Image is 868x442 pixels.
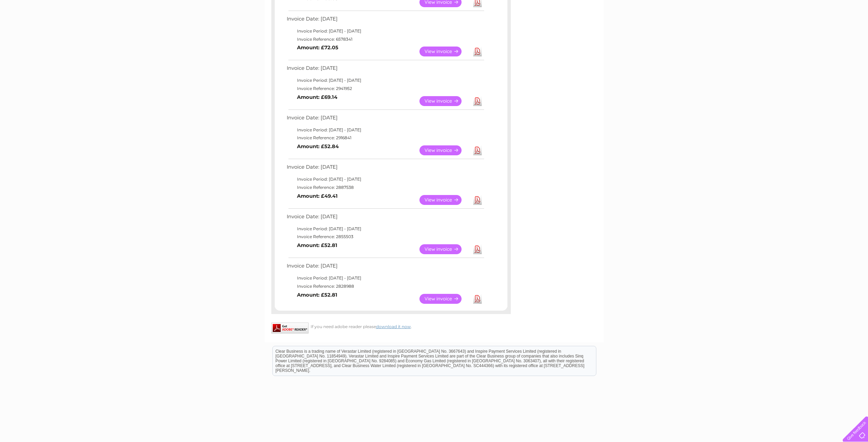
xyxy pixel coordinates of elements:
a: Blog [808,29,818,34]
a: Telecoms [784,29,804,34]
a: View [419,294,470,304]
td: Invoice Reference: 2855503 [285,233,485,241]
td: Invoice Date: [DATE] [285,162,485,175]
b: Amount: £52.81 [297,292,337,298]
a: download it now [376,324,411,329]
b: Amount: £52.84 [297,143,339,149]
td: Invoice Period: [DATE] - [DATE] [285,76,485,84]
td: Invoice Reference: 2828988 [285,282,485,290]
a: View [419,195,470,205]
a: View [419,244,470,254]
td: Invoice Period: [DATE] - [DATE] [285,274,485,282]
b: Amount: £49.41 [297,193,338,199]
a: Contact [822,29,839,34]
td: Invoice Period: [DATE] - [DATE] [285,27,485,35]
a: 0333 014 3131 [739,3,786,12]
a: Water [748,29,761,34]
a: Download [473,195,482,205]
b: Amount: £52.81 [297,242,337,248]
td: Invoice Date: [DATE] [285,113,485,126]
a: View [419,145,470,155]
td: Invoice Reference: 2887538 [285,183,485,192]
td: Invoice Date: [DATE] [285,212,485,225]
a: View [419,47,470,56]
div: If you need adobe reader please . [271,323,511,329]
td: Invoice Period: [DATE] - [DATE] [285,126,485,134]
a: Log out [845,29,861,34]
a: Download [473,244,482,254]
td: Invoice Reference: 2941952 [285,84,485,93]
td: Invoice Period: [DATE] - [DATE] [285,225,485,233]
b: Amount: £69.14 [297,94,337,100]
a: View [419,96,470,106]
a: Download [473,145,482,155]
td: Invoice Date: [DATE] [285,14,485,27]
td: Invoice Date: [DATE] [285,64,485,76]
b: Amount: £72.05 [297,44,338,51]
a: Download [473,96,482,106]
img: logo.png [30,18,65,39]
a: Download [473,47,482,56]
td: Invoice Period: [DATE] - [DATE] [285,175,485,183]
a: Energy [765,29,780,34]
td: Invoice Reference: 6578341 [285,35,485,43]
td: Invoice Date: [DATE] [285,261,485,274]
div: Clear Business is a trading name of Verastar Limited (registered in [GEOGRAPHIC_DATA] No. 3667643... [273,4,596,33]
a: Download [473,294,482,304]
td: Invoice Reference: 2916841 [285,134,485,142]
